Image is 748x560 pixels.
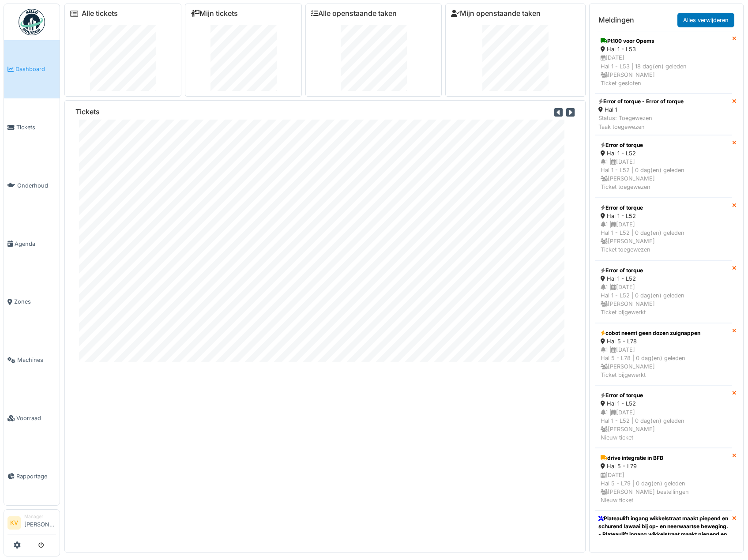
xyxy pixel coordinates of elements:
[17,181,56,190] span: Onderhoud
[16,414,56,422] span: Voorraad
[598,114,684,131] div: Status: Toegewezen Taak toegewezen
[595,260,732,323] a: Error of torque Hal 1 - L52 1 |[DATE]Hal 1 - L52 | 0 dag(en) geleden [PERSON_NAME]Ticket bijgewerkt
[595,385,732,448] a: Error of torque Hal 1 - L52 1 |[DATE]Hal 1 - L52 | 0 dag(en) geleden [PERSON_NAME]Nieuw ticket
[601,471,726,505] div: [DATE] Hal 5 - L79 | 0 dag(en) geleden [PERSON_NAME] bestellingen Nieuw ticket
[601,399,726,408] div: Hal 1 - L52
[15,65,56,73] span: Dashboard
[595,94,732,135] a: Error of torque - Error of torque Hal 1 Status: ToegewezenTaak toegewezen
[8,516,21,530] li: KV
[4,447,60,505] a: Rapportage
[4,98,60,157] a: Tickets
[601,462,726,470] div: Hal 5 - L79
[15,240,56,248] span: Agenda
[601,37,726,45] div: Pt100 voor Opems
[595,198,732,260] a: Error of torque Hal 1 - L52 1 |[DATE]Hal 1 - L52 | 0 dag(en) geleden [PERSON_NAME]Ticket toegewezen
[601,158,726,192] div: 1 | [DATE] Hal 1 - L52 | 0 dag(en) geleden [PERSON_NAME] Ticket toegewezen
[16,472,56,481] span: Rapportage
[4,273,60,331] a: Zones
[598,16,634,24] h6: Meldingen
[677,13,734,27] a: Alles verwijderen
[451,9,541,18] a: Mijn openstaande taken
[598,98,684,105] div: Error of torque - Error of torque
[311,9,397,18] a: Alle openstaande taken
[601,283,726,317] div: 1 | [DATE] Hal 1 - L52 | 0 dag(en) geleden [PERSON_NAME] Ticket bijgewerkt
[4,40,60,98] a: Dashboard
[14,297,56,306] span: Zones
[82,9,118,18] a: Alle tickets
[595,448,732,511] a: drive integratie in BFB Hal 5 - L79 [DATE]Hal 5 - L79 | 0 dag(en) geleden [PERSON_NAME] bestellin...
[4,214,60,273] a: Agenda
[24,513,56,532] li: [PERSON_NAME]
[601,329,726,337] div: cobot neemt geen dozen zuignappen
[4,389,60,447] a: Voorraad
[19,9,45,35] img: Badge_color-CXgf-gQk.svg
[16,123,56,132] span: Tickets
[601,408,726,442] div: 1 | [DATE] Hal 1 - L52 | 0 dag(en) geleden [PERSON_NAME] Nieuw ticket
[601,141,726,149] div: Error of torque
[598,515,729,546] div: Plateaulift ingang wikkelstraat maakt piepend en schurend lawaai bij op- en neerwaartse beweging....
[595,135,732,198] a: Error of torque Hal 1 - L52 1 |[DATE]Hal 1 - L52 | 0 dag(en) geleden [PERSON_NAME]Ticket toegewezen
[24,513,56,520] div: Manager
[601,149,726,158] div: Hal 1 - L52
[17,356,56,364] span: Machines
[595,323,732,386] a: cobot neemt geen dozen zuignappen Hal 5 - L78 1 |[DATE]Hal 5 - L78 | 0 dag(en) geleden [PERSON_NA...
[601,204,726,212] div: Error of torque
[601,274,726,283] div: Hal 1 - L52
[601,267,726,274] div: Error of torque
[75,108,100,116] h6: Tickets
[601,220,726,254] div: 1 | [DATE] Hal 1 - L52 | 0 dag(en) geleden [PERSON_NAME] Ticket toegewezen
[601,454,726,462] div: drive integratie in BFB
[191,9,238,18] a: Mijn tickets
[601,346,726,380] div: 1 | [DATE] Hal 5 - L78 | 0 dag(en) geleden [PERSON_NAME] Ticket bijgewerkt
[601,391,726,399] div: Error of torque
[8,513,56,534] a: KV Manager[PERSON_NAME]
[598,105,684,114] div: Hal 1
[4,331,60,389] a: Machines
[601,337,726,346] div: Hal 5 - L78
[595,31,732,94] a: Pt100 voor Opems Hal 1 - L53 [DATE]Hal 1 - L53 | 18 dag(en) geleden [PERSON_NAME]Ticket gesloten
[601,212,726,220] div: Hal 1 - L52
[601,45,726,53] div: Hal 1 - L53
[4,157,60,215] a: Onderhoud
[601,53,726,87] div: [DATE] Hal 1 - L53 | 18 dag(en) geleden [PERSON_NAME] Ticket gesloten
